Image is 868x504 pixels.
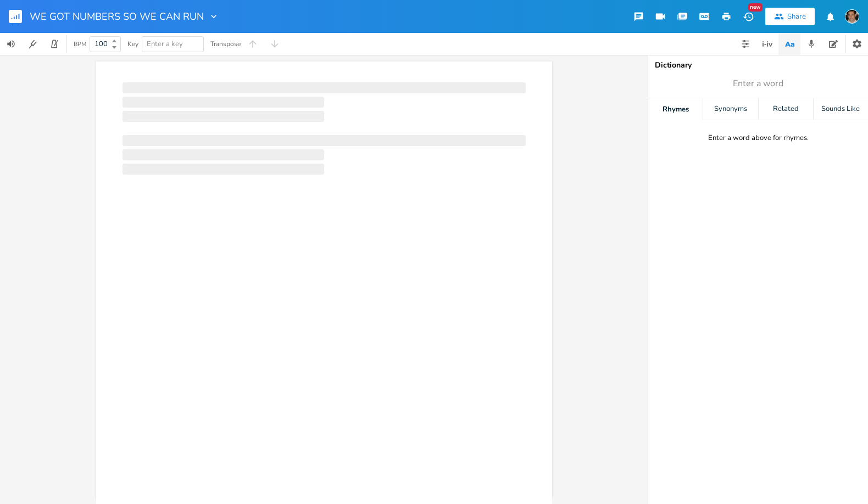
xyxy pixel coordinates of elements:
div: BPM [74,41,86,47]
div: Sounds Like [814,98,868,120]
div: Dictionary [655,61,861,69]
div: Synonyms [703,98,758,120]
div: Transpose [210,41,241,47]
img: John Pick [845,9,859,24]
div: Rhymes [648,98,703,120]
div: Related [759,98,813,120]
span: WE GOT NUMBERS SO WE CAN RUN [30,12,204,21]
div: Key [127,41,138,47]
div: New [748,3,763,12]
div: Share [787,12,806,21]
span: Enter a word [733,77,783,90]
div: Enter a word above for rhymes. [708,133,809,143]
button: Share [765,8,815,25]
button: New [737,7,759,26]
span: Enter a key [147,39,183,49]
